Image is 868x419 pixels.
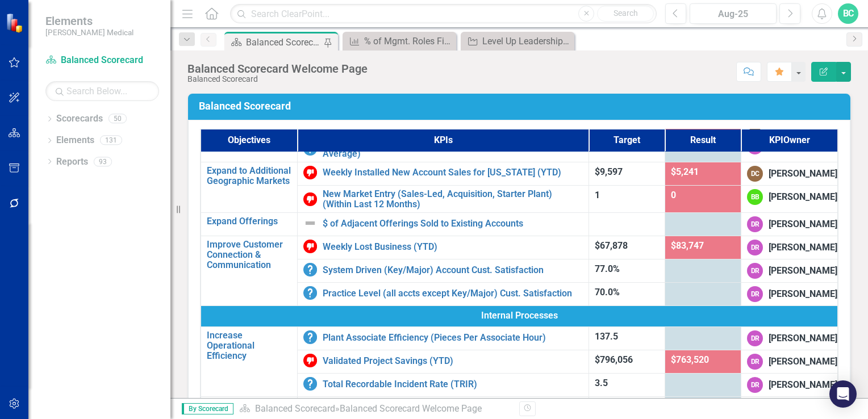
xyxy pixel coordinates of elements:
td: Double-Click to Edit [741,327,838,350]
span: $796,056 [595,354,633,365]
img: No Information [303,286,317,300]
td: Double-Click to Edit Right Click for Context Menu [297,162,589,186]
a: Elements [56,134,94,147]
a: Practice Level (all accts except Key/Major) Cust. Satisfaction [323,288,583,299]
a: Weekly Lost Business (YTD) [323,242,583,252]
td: Double-Click to Edit [201,306,838,327]
a: Balanced Scorecard [45,54,159,67]
button: BC [838,3,858,24]
div: Level Up Leadership Program for Production Managers and Leads [482,34,571,48]
td: Double-Click to Edit Right Click for Context Menu [297,327,589,350]
div: Open Intercom Messenger [829,380,857,408]
td: Double-Click to Edit Right Click for Context Menu [297,213,589,236]
div: [PERSON_NAME] [769,241,837,254]
td: Double-Click to Edit [741,374,838,397]
span: $67,878 [595,240,628,251]
span: $763,520 [671,354,709,365]
div: Balanced Scorecard [187,75,368,83]
button: Search [597,6,654,22]
div: DR [747,216,763,232]
div: [PERSON_NAME] [769,167,837,181]
a: Validated Project Savings (YTD) [323,356,583,366]
span: Elements [45,14,133,28]
div: [PERSON_NAME] [769,355,837,368]
img: Below Target [303,240,317,253]
div: DC [747,166,763,182]
h3: Balanced Scorecard [199,100,844,112]
div: » [239,403,511,416]
button: Aug-25 [690,3,777,24]
td: Double-Click to Edit Right Click for Context Menu [297,350,589,374]
a: Scorecards [56,112,103,125]
input: Search Below... [45,81,159,101]
img: No Information [303,377,317,391]
div: Balanced Scorecard Welcome Page [246,35,321,49]
span: Search [614,9,638,18]
span: By Scorecard [182,403,233,414]
div: Balanced Scorecard Welcome Page [187,62,368,75]
td: Double-Click to Edit Right Click for Context Menu [201,236,297,306]
span: 3.5 [595,378,608,388]
div: [PERSON_NAME] [769,265,837,278]
div: % of Mgmt. Roles Filled with Internal Candidates (Rolling 12 Mos.) [364,34,453,48]
span: 1 [595,190,600,200]
div: 50 [108,114,127,124]
span: Internal Processes [207,309,832,322]
a: $ of Adjacent Offerings Sold to Existing Accounts [323,219,583,229]
div: DR [747,286,763,302]
div: DR [747,354,763,370]
a: Expand Offerings [207,216,291,227]
img: Below Target [303,166,317,179]
div: [PERSON_NAME] [769,218,837,231]
small: [PERSON_NAME] Medical [45,28,133,37]
div: 131 [100,136,122,145]
td: Double-Click to Edit Right Click for Context Menu [297,236,589,259]
img: ClearPoint Strategy [6,12,26,32]
img: No Information [303,330,317,344]
td: Double-Click to Edit [741,162,838,186]
td: Double-Click to Edit Right Click for Context Menu [297,259,589,283]
span: 77.0% [595,263,620,274]
a: New Market Entry (Sales-Led, Acquisition, Starter Plant) (Within Last 12 Months) [323,189,583,209]
td: Double-Click to Edit [741,186,838,213]
input: Search ClearPoint... [230,4,657,24]
div: [PERSON_NAME] [769,332,837,345]
td: Double-Click to Edit [741,283,838,306]
span: $83,747 [671,240,704,251]
div: [PERSON_NAME] [769,288,837,301]
a: Increase Operational Efficiency [207,330,291,361]
td: Double-Click to Edit [741,350,838,374]
div: DR [747,330,763,346]
td: Double-Click to Edit [741,236,838,259]
td: Double-Click to Edit Right Click for Context Menu [201,327,297,397]
a: Weekly Installed New Account Sales for [US_STATE] (YTD) [323,167,583,178]
span: 0 [671,190,676,200]
img: Below Target [303,354,317,367]
a: System Driven (Key/Major) Account Cust. Satisfaction [323,265,583,275]
span: 137.5 [595,331,618,342]
img: Not Defined [303,216,317,230]
span: $5,241 [671,166,699,177]
span: 70.0% [595,287,620,298]
img: Below Target [303,192,317,206]
td: Double-Click to Edit Right Click for Context Menu [297,283,589,306]
div: 93 [94,157,112,166]
div: Balanced Scorecard Welcome Page [340,403,482,414]
a: % of Mgmt. Roles Filled with Internal Candidates (Rolling 12 Mos.) [345,34,453,48]
td: Double-Click to Edit [741,213,838,236]
a: Expand to Additional Geographic Markets [207,166,291,186]
a: Weekly Existing Account Recurring Revenues (4-Week Average) [323,139,583,158]
td: Double-Click to Edit [741,259,838,283]
span: $9,597 [595,166,623,177]
div: Aug-25 [694,7,773,21]
td: Double-Click to Edit Right Click for Context Menu [297,186,589,213]
a: Reports [56,156,88,169]
td: Double-Click to Edit Right Click for Context Menu [201,162,297,213]
a: Improve Customer Connection & Communication [207,240,291,270]
div: [PERSON_NAME] [769,379,837,392]
td: Double-Click to Edit Right Click for Context Menu [201,213,297,236]
img: No Information [303,263,317,276]
div: [PERSON_NAME] [769,191,837,204]
div: DR [747,240,763,255]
